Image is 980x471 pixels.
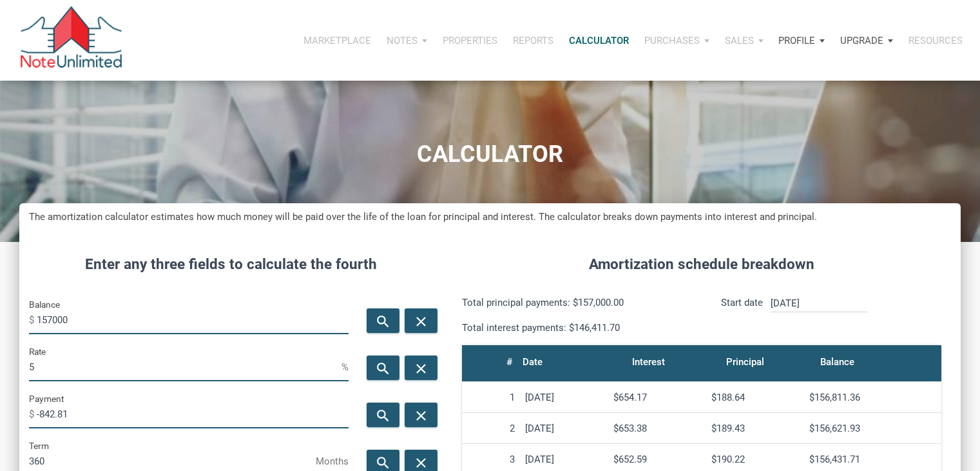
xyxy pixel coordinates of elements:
p: Total interest payments: $146,411.70 [462,320,692,336]
i: close [414,314,429,330]
button: search [367,356,399,380]
input: Rate [29,352,341,381]
div: [DATE] [525,423,603,434]
div: $188.64 [711,392,799,403]
p: Resources [908,35,963,46]
input: Payment [37,399,349,428]
div: $190.22 [711,454,799,465]
h4: Enter any three fields to calculate the fourth [29,254,433,276]
label: Payment [29,391,64,406]
i: search [376,314,391,330]
p: Reports [513,35,553,46]
i: search [376,408,391,424]
div: 1 [467,392,515,403]
button: search [367,403,399,427]
p: Total principal payments: $157,000.00 [462,295,692,310]
div: $653.38 [613,423,701,434]
div: $654.17 [613,392,701,403]
button: search [367,308,399,333]
p: Calculator [569,35,629,46]
button: Profile [771,21,832,60]
h1: CALCULATOR [10,141,970,168]
img: NoteUnlimited [19,6,123,74]
div: $156,621.93 [809,423,936,434]
div: 3 [467,454,515,465]
i: search [376,361,391,377]
div: $652.59 [613,454,701,465]
p: Profile [778,35,815,46]
div: $156,431.71 [809,454,936,465]
span: $ [29,310,37,330]
i: close [414,408,429,424]
i: close [414,361,429,377]
h5: The amortization calculator estimates how much money will be paid over the life of the loan for p... [29,210,951,225]
label: Term [29,438,49,454]
button: Reports [505,21,561,60]
div: Interest [632,353,665,371]
div: [DATE] [525,392,603,403]
button: close [405,356,437,380]
div: 2 [467,423,515,434]
button: close [405,308,437,333]
i: close [414,455,429,471]
button: Upgrade [832,21,901,60]
div: $156,811.36 [809,392,936,403]
div: $189.43 [711,423,799,434]
button: Marketplace [296,21,379,60]
div: [DATE] [525,454,603,465]
p: Marketplace [303,35,371,46]
button: Properties [435,21,505,60]
p: Properties [443,35,497,46]
div: # [506,353,512,371]
button: Resources [901,21,970,60]
label: Rate [29,344,46,359]
input: Balance [37,305,349,334]
div: Principal [726,353,764,371]
label: Balance [29,297,60,312]
p: Upgrade [840,35,883,46]
a: Calculator [561,21,637,60]
p: Start date [721,295,763,336]
div: Date [523,353,543,371]
div: Balance [820,353,854,371]
span: $ [29,404,37,425]
h4: Amortization schedule breakdown [452,254,951,276]
span: % [341,357,349,377]
button: close [405,403,437,427]
i: search [376,455,391,471]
